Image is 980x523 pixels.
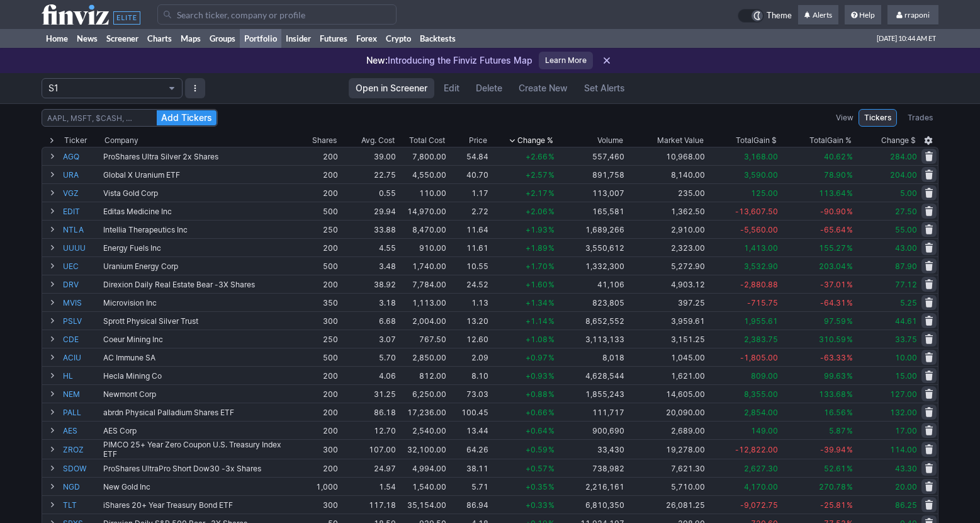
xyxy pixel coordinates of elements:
[526,316,548,326] span: +1.14
[824,152,846,161] span: 40.62
[294,293,339,311] td: 350
[437,78,466,98] a: Edit
[63,403,101,421] a: PALL
[864,112,891,124] span: Tickers
[63,330,101,348] a: CDE
[847,225,853,234] span: %
[102,29,143,48] a: Screener
[397,220,448,238] td: 8,470.00
[847,445,853,454] span: %
[809,134,827,147] span: Total
[63,459,101,477] a: SDOW
[526,353,548,362] span: +0.97
[448,238,490,256] td: 11.61
[847,243,853,253] span: %
[890,152,917,161] span: 284.00
[597,134,623,147] div: Volume
[548,261,555,271] span: %
[824,170,846,180] span: 78.90
[847,371,853,381] span: %
[824,371,846,381] span: 99.63
[339,330,397,348] td: 3.07
[63,147,101,165] a: AGQ
[63,294,101,311] a: MVIS
[63,422,101,439] a: AES
[176,29,205,48] a: Maps
[548,371,555,381] span: %
[887,5,938,25] a: rraponi
[281,29,315,48] a: Insider
[103,389,293,399] div: Newmont Corp
[526,445,548,454] span: +0.59
[847,280,853,289] span: %
[847,152,853,161] span: %
[738,9,792,23] a: Theme
[444,82,459,95] span: Edit
[740,225,778,234] span: -5,560.00
[820,225,846,234] span: -65.64
[556,238,626,256] td: 3,550,612
[556,293,626,311] td: 823,805
[63,367,101,384] a: HL
[294,275,339,293] td: 200
[103,225,293,234] div: Intellia Therapeutics Inc
[556,421,626,439] td: 900,690
[626,202,706,220] td: 1,362.50
[556,220,626,238] td: 1,689,266
[294,183,339,202] td: 200
[448,421,490,439] td: 13.44
[548,408,555,417] span: %
[397,293,448,311] td: 1,113.00
[103,353,293,362] div: AC Immune SA
[548,225,555,234] span: %
[895,207,917,216] span: 27.50
[744,335,778,344] span: 2,383.75
[626,293,706,311] td: 397.25
[397,366,448,384] td: 812.00
[63,166,101,183] a: URA
[819,188,846,198] span: 113.64
[448,348,490,366] td: 2.09
[526,335,548,344] span: +1.08
[519,82,568,95] span: Create New
[526,389,548,399] span: +0.88
[48,82,163,95] span: S1
[626,439,706,459] td: 19,278.00
[409,134,445,147] div: Total Cost
[895,353,917,362] span: 10.00
[556,439,626,459] td: 33,430
[103,371,293,381] div: Hecla Mining Co
[517,134,553,147] span: Change %
[548,353,555,362] span: %
[448,311,490,330] td: 13.20
[294,311,339,330] td: 300
[469,78,509,98] button: Delete
[397,330,448,348] td: 767.50
[829,426,846,435] span: 5.87
[352,29,381,48] a: Forex
[556,311,626,330] td: 8,652,552
[859,109,897,127] a: Tickers
[735,445,778,454] span: -12,822.00
[294,202,339,220] td: 500
[847,188,853,198] span: %
[798,5,838,25] a: Alerts
[526,261,548,271] span: +1.70
[63,496,101,514] a: TLT
[820,353,846,362] span: -63.33
[548,426,555,435] span: %
[63,257,101,275] a: UEC
[294,165,339,183] td: 200
[526,426,548,435] span: +0.64
[626,256,706,275] td: 5,272.90
[448,330,490,348] td: 12.60
[63,385,101,403] a: NEM
[626,183,706,202] td: 235.00
[556,403,626,421] td: 111,717
[294,348,339,366] td: 500
[556,147,626,165] td: 557,460
[205,29,240,48] a: Groups
[103,316,293,326] div: Sprott Physical Silver Trust
[744,152,778,161] span: 3,168.00
[339,439,397,459] td: 107.00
